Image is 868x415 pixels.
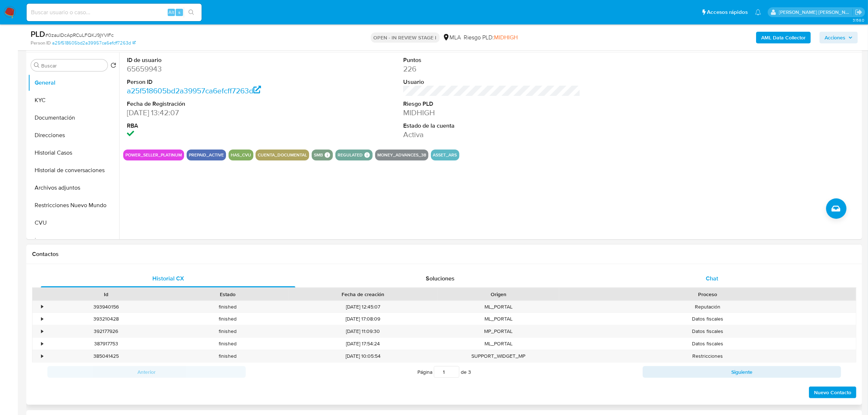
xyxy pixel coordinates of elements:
b: AML Data Collector [761,32,806,43]
div: MLA [443,34,461,42]
div: SUPPORT_WIDGET_MP [438,350,559,362]
button: Historial Casos [28,144,119,162]
button: KYC [28,92,119,109]
button: Documentación [28,109,119,127]
span: Historial CX [152,274,184,283]
dt: Riesgo PLD [403,100,580,108]
div: Datos fiscales [559,325,856,337]
div: 385041425 [45,350,167,362]
span: s [178,9,180,16]
div: Origen [443,291,554,298]
a: Notificaciones [755,9,761,15]
div: finished [167,350,288,362]
div: finished [167,301,288,313]
a: a25f518605bd2a39957ca6efcff7263d [127,85,261,96]
button: CVU [28,214,119,232]
button: Acciones [820,32,858,43]
div: • [41,328,43,335]
div: Restricciones [559,350,856,362]
button: search-icon [184,7,199,18]
span: Chat [706,274,718,283]
button: Historial de conversaciones [28,162,119,179]
div: • [41,303,43,310]
span: Página de [417,366,471,378]
div: [DATE] 17:08:09 [288,313,438,325]
button: Siguiente [643,366,841,378]
dd: MIDHIGH [403,108,580,118]
dd: Activa [403,129,580,140]
input: Buscar usuario o caso... [27,8,202,17]
button: General [28,74,119,92]
div: finished [167,338,288,350]
div: Proceso [564,291,851,298]
button: Volver al orden por defecto [110,62,116,70]
button: Items [28,232,119,249]
p: OPEN - IN REVIEW STAGE I [371,32,440,43]
input: Buscar [41,62,105,69]
span: Accesos rápidos [707,8,748,16]
div: • [41,340,43,347]
dt: Person ID [127,78,304,86]
div: Id [50,291,161,298]
div: finished [167,313,288,325]
button: Direcciones [28,127,119,144]
div: Fecha de creación [293,291,433,298]
div: 387917753 [45,338,167,350]
dt: Puntos [403,56,580,64]
span: Nuevo Contacto [814,387,851,397]
div: [DATE] 17:54:24 [288,338,438,350]
button: Archivos adjuntos [28,179,119,197]
div: [DATE] 10:05:54 [288,350,438,362]
div: Datos fiscales [559,338,856,350]
dd: 65659943 [127,64,304,74]
div: • [41,315,43,322]
div: Estado [172,291,283,298]
b: Person ID [31,40,51,46]
div: Reputación [559,301,856,313]
button: Nuevo Contacto [809,387,856,398]
div: finished [167,325,288,337]
button: AML Data Collector [756,32,811,43]
span: Alt [168,9,174,16]
div: ML_PORTAL [438,313,559,325]
div: Datos fiscales [559,313,856,325]
div: MP_PORTAL [438,325,559,337]
div: 393940156 [45,301,167,313]
dt: RBA [127,122,304,130]
dt: ID de usuario [127,56,304,64]
dt: Fecha de Registración [127,100,304,108]
a: a25f518605bd2a39957ca6efcff7263d [52,40,136,46]
dt: Usuario [403,78,580,86]
div: 392177926 [45,325,167,337]
div: ML_PORTAL [438,338,559,350]
span: MIDHIGH [494,33,518,42]
span: # 0zauIDcApRCuLFQKJ9jYVIFc [45,31,114,39]
button: Buscar [34,62,40,68]
span: Soluciones [426,274,455,283]
a: Salir [855,8,863,16]
span: 3.158.0 [853,17,864,23]
div: [DATE] 12:45:07 [288,301,438,313]
h1: Contactos [32,251,856,258]
div: • [41,353,43,360]
button: Anterior [47,366,246,378]
span: Riesgo PLD: [464,34,518,42]
dd: 226 [403,64,580,74]
button: Restricciones Nuevo Mundo [28,197,119,214]
span: 3 [468,368,471,376]
div: 393210428 [45,313,167,325]
div: ML_PORTAL [438,301,559,313]
p: mayra.pernia@mercadolibre.com [779,9,853,16]
b: PLD [31,28,45,40]
dt: Estado de la cuenta [403,122,580,130]
span: Acciones [825,32,845,43]
div: [DATE] 11:09:30 [288,325,438,337]
dd: [DATE] 13:42:07 [127,108,304,118]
